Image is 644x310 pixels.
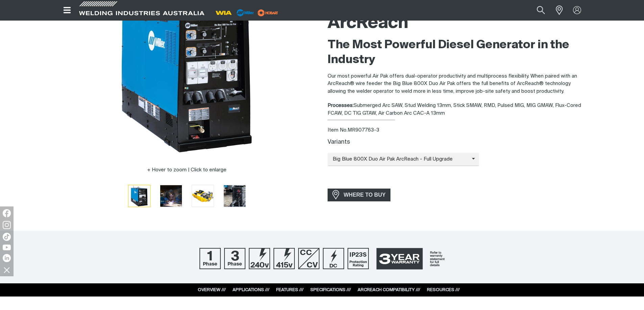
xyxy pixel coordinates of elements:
[529,3,552,18] button: Search products
[323,248,344,269] img: DC
[328,103,354,108] strong: Processes:
[276,288,304,292] a: FEATURES ///
[328,38,587,67] h2: The Most Powerful Diesel Generator in the Industry
[3,245,11,250] img: YouTube
[3,221,11,229] img: Instagram
[256,10,280,15] a: miller
[160,185,182,207] button: Go to slide 2
[192,185,214,207] button: Go to slide 3
[328,189,391,201] a: WHERE TO BUY
[372,246,445,272] img: 3 Year Warranty
[198,288,226,292] a: OVERVIEW ///
[328,102,587,117] div: Submerged Arc SAW, Stud Welding 13mm, Stick SMAW, RMD, Pulsed MIG, MIG GMAW, Flux-Cored FCAW, DC ...
[223,185,246,207] button: Go to slide 4
[3,254,11,262] img: LinkedIn
[328,126,587,134] div: Item No. MR907763-3
[328,73,587,95] p: Our most powerful Air Pak offers dual-operator productivity and multiprocess flexibility. When pa...
[143,166,231,174] button: Hover to zoom | Click to enlarge
[328,156,472,163] span: Big Blue 800X Duo Air Pak ArcReach - Full Upgrade
[1,264,13,276] img: hide socials
[256,8,280,18] img: miller
[160,185,182,207] img: Big Blue 800X Duo Air Pak with ArcReach
[192,185,214,207] img: Big Blue 800X Duo Air Pak with ArcReach
[3,233,11,241] img: TikTok
[224,185,245,207] img: Big Blue 800X Duo Air Pak with ArcReach
[233,288,269,292] a: APPLICATIONS ///
[224,248,245,269] img: Three Phase
[273,248,295,269] img: 415V
[339,190,390,200] span: WHERE TO BUY
[199,248,221,269] img: One Phase
[521,3,552,18] input: Product name or item number...
[310,288,351,292] a: SPECIFICATIONS ///
[427,288,460,292] a: RESOURCES ///
[128,185,150,207] button: Go to slide 1
[249,248,270,269] img: 240V
[328,139,350,145] label: Variants
[298,248,319,269] img: CC/CV
[128,185,150,207] img: Big Blue 800X Duo Air Pak with ArcReach
[348,248,369,269] img: IP23S Protection Rating
[3,209,11,217] img: Facebook
[358,288,420,292] a: ARCREACH COMPATIBILITY ///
